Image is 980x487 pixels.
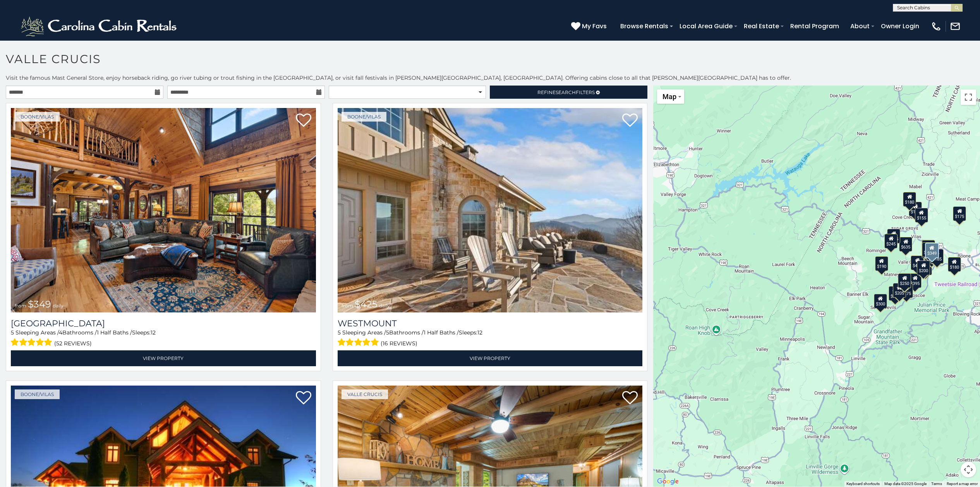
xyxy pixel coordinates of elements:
span: Map [662,93,676,101]
button: Change map style [657,89,684,104]
a: Rental Program [786,19,843,33]
a: [GEOGRAPHIC_DATA] [11,318,316,329]
img: phone-regular-white.png [931,21,942,32]
a: Terms (opens in new tab) [931,482,942,486]
div: $305 [887,229,900,243]
button: Map camera controls [961,462,976,477]
div: $180 [903,192,916,207]
a: Real Estate [740,19,783,33]
img: mail-regular-white.png [950,21,961,32]
a: My Favs [571,21,609,31]
a: Add to favorites [622,390,638,406]
button: Toggle fullscreen view [961,89,976,105]
a: Boone/Vilas [342,112,386,122]
a: Add to favorites [622,113,638,129]
span: 1 Half Baths / [97,329,132,336]
a: Add to favorites [296,390,311,406]
div: Sleeping Areas / Bathrooms / Sleeps: [11,329,316,348]
span: Search [556,89,576,95]
span: 5 [11,329,14,336]
span: Refine Filters [537,89,595,95]
a: Owner Login [877,19,923,33]
div: Sleeping Areas / Bathrooms / Sleeps: [338,329,643,348]
span: $349 [28,298,51,310]
a: Local Area Guide [676,19,736,33]
span: 1 Half Baths / [424,329,459,336]
a: About [846,19,874,33]
span: $425 [355,298,378,310]
a: RefineSearchFilters [490,86,647,99]
a: Add to favorites [296,113,311,129]
div: $190 [875,256,888,271]
a: Report a map error [947,482,978,486]
div: $250 [898,273,911,288]
span: from [342,303,353,309]
img: Google [655,477,681,487]
div: $349 [925,243,939,258]
a: Open this area in Google Maps (opens a new window) [655,477,681,487]
span: daily [379,303,390,309]
span: (52 reviews) [54,338,92,348]
span: from [15,303,26,309]
span: Map data ©2025 Google [884,482,927,486]
div: $360 [922,240,935,255]
div: $200 [917,261,930,275]
a: Valle Crucis [342,389,388,399]
span: 5 [338,329,341,336]
span: 12 [477,329,482,336]
div: $635 [899,237,912,252]
div: $185 [909,202,922,216]
a: Browse Rentals [616,19,672,33]
img: Diamond Creek Lodge [11,108,316,312]
div: $180 [948,257,961,272]
a: Boone/Vilas [15,112,60,122]
div: $395 [908,273,922,288]
span: My Favs [582,21,607,31]
img: Westmount [338,108,643,312]
div: $300 [874,294,887,309]
h3: Diamond Creek Lodge [11,318,316,329]
a: Diamond Creek Lodge from $349 daily [11,108,316,312]
button: Keyboard shortcuts [846,481,880,487]
a: Westmount from $425 daily [338,108,643,312]
div: $410 [911,256,924,270]
div: $230 [889,286,902,301]
img: White-1-2.png [19,15,180,38]
div: $565 [922,240,935,254]
span: daily [53,303,64,309]
div: $155 [915,208,928,223]
span: (16 reviews) [381,338,417,348]
div: $275 [900,283,913,298]
a: View Property [11,350,316,366]
div: $175 [953,206,966,221]
span: 4 [59,329,62,336]
a: Boone/Vilas [15,389,60,399]
div: $185 [922,242,935,257]
div: $245 [884,234,898,249]
span: 5 [386,329,389,336]
span: 12 [151,329,156,336]
div: $205 [893,283,906,298]
a: Westmount [338,318,643,329]
a: View Property [338,350,643,366]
